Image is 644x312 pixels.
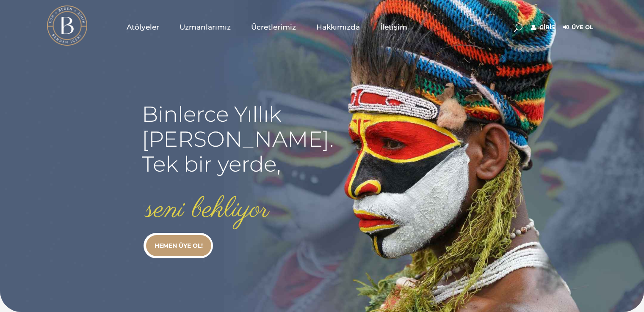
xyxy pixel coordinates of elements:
span: Atölyeler [127,22,159,32]
a: Atölyeler [116,6,169,48]
span: Ücretlerimiz [251,22,296,32]
span: İletişim [380,22,407,32]
a: Giriş [531,22,555,33]
a: Uzmanlarımız [169,6,241,48]
span: Hakkımızda [316,22,360,32]
a: İletişim [370,6,417,48]
a: Üye Ol [563,22,593,33]
a: HEMEN ÜYE OL! [146,235,211,256]
a: Hakkımızda [306,6,370,48]
rs-layer: Binlerce Yıllık [PERSON_NAME]. Tek bir yerde, [142,102,334,177]
rs-layer: seni bekliyor [146,194,269,226]
span: Uzmanlarımız [180,22,231,32]
a: Ücretlerimiz [241,6,306,48]
img: light logo [47,5,87,46]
